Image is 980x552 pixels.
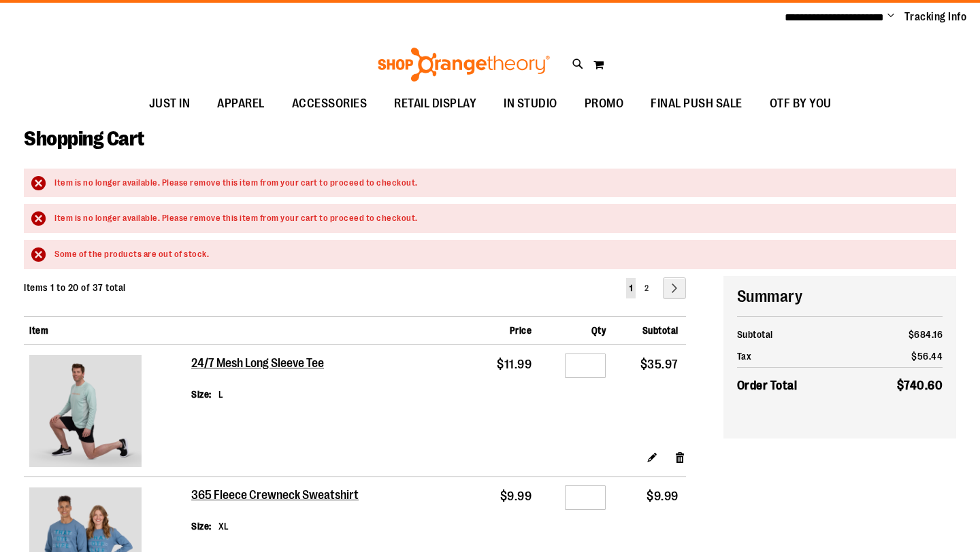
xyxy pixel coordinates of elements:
[29,355,186,470] a: 24/7 Mesh Long Sleeve Tee
[376,48,552,82] img: Shop Orangetheory
[637,88,756,120] a: FINAL PUSH SALE
[651,88,742,119] span: FINAL PUSH SALE
[571,88,638,120] a: PROMO
[909,329,943,340] span: $684.16
[24,282,126,293] span: Items 1 to 20 of 37 total
[641,278,652,298] a: 2
[191,519,212,533] dt: Size
[585,88,624,119] span: PROMO
[380,88,490,120] a: RETAIL DISPLAY
[510,325,532,336] span: Price
[504,88,557,119] span: IN STUDIO
[756,88,845,120] a: OTF BY YOU
[737,345,859,368] th: Tax
[644,283,649,293] span: 2
[737,285,943,308] h2: Summary
[500,489,532,503] span: $9.99
[887,10,894,24] button: Account menu
[394,88,476,119] span: RETAIL DISPLAY
[191,387,212,401] dt: Size
[904,10,967,24] a: Tracking Info
[642,325,679,336] span: Subtotal
[591,325,606,336] span: Qty
[737,324,859,345] th: Subtotal
[497,358,532,371] span: $11.99
[218,387,224,401] dd: L
[490,88,571,120] a: IN STUDIO
[770,88,832,119] span: OTF BY YOU
[203,88,278,120] a: APPAREL
[149,88,191,119] span: JUST IN
[218,519,229,533] dd: XL
[647,489,679,503] span: $9.99
[191,488,360,503] a: 365 Fleece Crewneck Sweatshirt
[24,127,144,150] span: Shopping Cart
[29,325,48,336] span: Item
[29,355,142,467] img: 24/7 Mesh Long Sleeve Tee
[897,379,943,392] span: $740.60
[54,177,943,190] div: Item is no longer available. Please remove this item from your cart to proceed to checkout.
[278,88,381,120] a: ACCESSORIES
[54,212,943,225] div: Item is no longer available. Please remove this item from your cart to proceed to checkout.
[674,450,686,464] a: Remove item
[292,88,367,119] span: ACCESSORIES
[737,375,798,395] strong: Order Total
[640,358,679,371] span: $35.97
[54,248,943,261] div: Some of the products are out of stock.
[191,356,325,371] a: 24/7 Mesh Long Sleeve Tee
[630,283,632,293] span: 1
[135,88,204,120] a: JUST IN
[217,88,265,119] span: APPAREL
[911,351,943,362] span: $56.44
